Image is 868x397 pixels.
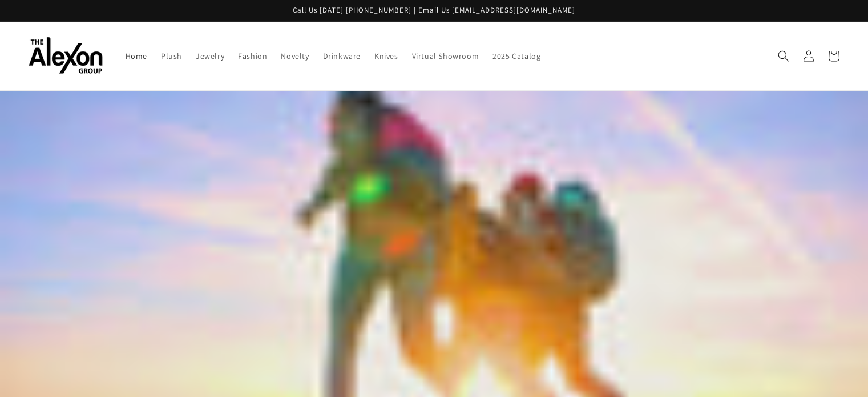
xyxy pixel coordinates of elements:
[196,51,224,61] span: Jewelry
[154,44,189,68] a: Plush
[771,43,796,69] summary: Search
[412,51,479,61] span: Virtual Showroom
[281,51,309,61] span: Novelty
[486,44,547,68] a: 2025 Catalog
[161,51,182,61] span: Plush
[29,37,103,74] img: The Alexon Group
[492,51,540,61] span: 2025 Catalog
[374,51,398,61] span: Knives
[368,44,405,68] a: Knives
[119,44,154,68] a: Home
[405,44,486,68] a: Virtual Showroom
[231,44,274,68] a: Fashion
[126,51,147,61] span: Home
[238,51,267,61] span: Fashion
[274,44,316,68] a: Novelty
[316,44,368,68] a: Drinkware
[323,51,361,61] span: Drinkware
[189,44,231,68] a: Jewelry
